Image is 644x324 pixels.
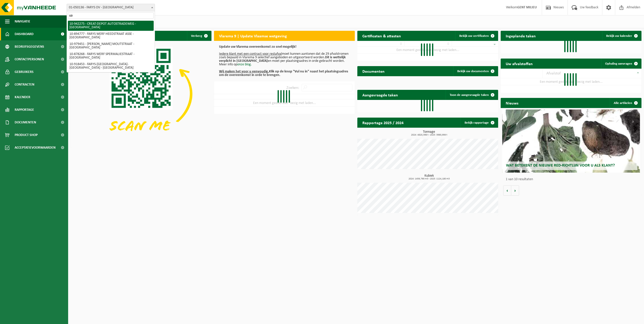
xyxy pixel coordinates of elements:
span: Contactpersonen [15,53,44,66]
b: Dit is wettelijk verplicht in [GEOGRAPHIC_DATA] [219,56,346,63]
h2: Documenten [357,66,390,76]
a: Bekijk uw certificaten [455,31,498,41]
a: Wat betekent de nieuwe RED-richtlijn voor u als klant? [502,110,640,173]
button: Volgende [511,185,519,196]
span: Navigatie [15,15,30,28]
a: onze blog. [237,63,252,66]
h2: Nieuws [501,98,523,108]
a: Alle artikelen [610,98,641,108]
span: 01-050136 - FARYS OV - GENT [67,4,155,11]
a: Toon de aangevraagde taken [446,90,498,100]
span: Bekijk uw documenten [457,70,489,73]
li: 10-894777 - FARYS WERF HEEDSTRAAT ASSE - [GEOGRAPHIC_DATA] [68,31,154,41]
span: Ophaling aanvragen [605,62,632,65]
span: Documenten [15,116,36,129]
li: 10-942275 - CREAT-DEPOT AUTOSTRADEWEG - [GEOGRAPHIC_DATA] [68,21,154,31]
a: Bekijk rapportage [461,118,498,128]
span: Product Shop [15,129,38,141]
p: 1 van 10 resultaten [506,178,639,181]
span: Verberg [191,34,202,38]
span: Toon de aangevraagde taken [450,93,489,97]
span: 01-050136 - FARYS OV - GENT [67,4,155,11]
span: Gebruikers [15,66,34,78]
li: 10-979451 - [PERSON_NAME] MOUTSTRAAT - [GEOGRAPHIC_DATA] [68,41,154,51]
h3: Kubiek [360,174,498,180]
b: Klik op de knop "Vul nu in" naast het plaatsingsadres om de overeenkomst in orde te brengen. [219,70,348,77]
p: moet kunnen aantonen dat de 29 afvalstromen zoals bepaald in Vlarema 9 selectief aangeboden en ui... [219,45,350,77]
b: Update uw Vlarema overeenkomst zo snel mogelijk! [219,45,297,49]
span: Contracten [15,78,34,91]
span: 2024: 1459,790 m3 - 2025: 1124,180 m3 [360,178,498,180]
h2: Vlarema 9 | Update Vlaamse wetgeving [214,31,292,41]
span: Wat betekent de nieuwe RED-richtlijn voor u als klant? [506,164,615,168]
u: Wij maken het voor u eenvoudig. [219,70,269,73]
h2: Aangevraagde taken [357,90,403,100]
strong: GENT MILIEU [517,6,537,9]
button: Verberg [187,31,211,41]
span: Bekijk uw certificaten [459,34,489,38]
u: Iedere klant met een contract voor restafval [219,52,282,56]
a: Bekijk uw documenten [453,66,498,76]
span: Bekijk uw kalender [606,34,632,38]
a: Bekijk uw kalender [602,31,641,41]
h2: Ingeplande taken [501,31,541,41]
h2: Rapportage 2025 / 2024 [357,118,409,127]
h2: Uw afvalstoffen [501,59,538,68]
a: Ophaling aanvragen [601,59,641,69]
li: 10-878268 - FARYS WERF SPERMALIESTRAAT - [GEOGRAPHIC_DATA] [68,51,154,61]
button: Vorige [503,185,511,196]
span: Dashboard [15,28,34,40]
span: Acceptatievoorwaarden [15,141,56,154]
li: 10-918453 - FARYS-[GEOGRAPHIC_DATA]-[GEOGRAPHIC_DATA] - [GEOGRAPHIC_DATA] [68,61,154,71]
span: Bedrijfsgegevens [15,40,44,53]
span: 2024: 4820,398 t - 2025: 3980,906 t [360,134,498,136]
h2: Certificaten & attesten [357,31,406,41]
span: Kalender [15,91,30,103]
h3: Tonnage [360,130,498,136]
span: Rapportage [15,103,34,116]
img: Download de VHEPlus App [71,41,211,147]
